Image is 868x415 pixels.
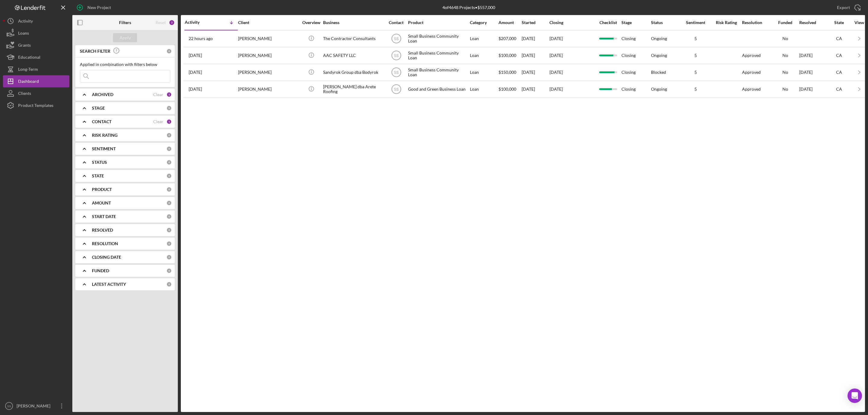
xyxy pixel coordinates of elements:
[621,31,650,47] div: Closing
[238,31,298,47] div: [PERSON_NAME]
[848,388,862,403] div: Open Intercom Messenger
[799,81,826,97] div: [DATE]
[772,20,799,25] div: Funded
[323,20,383,25] div: Business
[185,20,211,25] div: Activity
[651,36,667,41] div: Ongoing
[166,268,172,273] div: 0
[92,92,113,97] b: ARCHIVED
[827,20,851,25] div: State
[15,400,54,413] div: [PERSON_NAME]
[18,75,39,89] div: Dashboard
[621,81,650,97] div: Closing
[166,214,172,219] div: 0
[3,87,69,99] a: Clients
[549,20,595,25] div: Closing
[799,20,826,25] div: Resolved
[385,20,407,25] div: Contact
[189,70,202,75] time: 2025-08-15 16:57
[238,20,298,25] div: Client
[549,36,563,41] time: [DATE]
[18,99,53,113] div: Product Templates
[651,87,667,92] div: Ongoing
[92,255,121,260] b: CLOSING DATE
[408,48,468,64] div: Small Business Community Loan
[799,48,826,64] div: [DATE]
[238,64,298,80] div: [PERSON_NAME]
[92,282,126,287] b: LATEST ACTIVITY
[80,62,170,67] div: Applied in combination with filters below
[772,36,799,41] div: No
[300,20,322,25] div: Overview
[7,404,11,408] text: SS
[3,39,69,51] button: Grants
[87,2,111,14] div: New Project
[120,33,131,42] div: Apply
[549,70,563,75] time: [DATE]
[470,64,498,80] div: Loan
[92,187,112,192] b: PRODUCT
[18,87,31,101] div: Clients
[837,2,850,14] div: Export
[831,2,865,14] button: Export
[522,20,549,25] div: Started
[3,63,69,75] button: Long-Term
[799,64,826,80] div: [DATE]
[394,37,398,41] text: SS
[3,99,69,111] a: Product Templates
[522,64,549,80] div: [DATE]
[238,81,298,97] div: [PERSON_NAME]
[166,105,172,111] div: 0
[166,241,172,246] div: 0
[408,31,468,47] div: Small Business Community Loan
[3,75,69,87] a: Dashboard
[323,81,383,97] div: [PERSON_NAME] dba Arete Roofing
[852,20,867,25] div: View
[166,282,172,287] div: 0
[549,53,563,58] time: [DATE]
[621,64,650,80] div: Closing
[153,119,163,124] div: Clear
[408,81,468,97] div: Good and Green Business Loan
[498,64,521,80] div: $150,000
[681,53,711,58] div: 5
[92,106,105,111] b: STAGE
[742,20,771,25] div: Resolution
[166,48,172,54] div: 0
[113,33,137,42] button: Apply
[72,2,117,14] button: New Project
[742,53,761,58] div: Approved
[18,27,29,41] div: Loans
[166,119,172,124] div: 1
[522,31,549,47] div: [DATE]
[470,20,498,25] div: Category
[92,201,111,205] b: AMOUNT
[772,70,799,75] div: No
[522,81,549,97] div: [DATE]
[522,48,549,64] div: [DATE]
[166,227,172,233] div: 0
[498,81,521,97] div: $100,000
[470,81,498,97] div: Loan
[772,87,799,92] div: No
[651,20,680,25] div: Status
[549,86,563,92] time: [DATE]
[119,20,131,25] b: Filters
[651,70,666,75] div: Blocked
[189,87,202,92] time: 2025-08-12 22:26
[711,20,741,25] div: Risk Rating
[323,48,383,64] div: AAC SAFETY LLC
[166,160,172,165] div: 0
[166,187,172,192] div: 0
[498,20,521,25] div: Amount
[92,173,104,178] b: STATE
[742,87,761,92] div: Approved
[3,400,69,412] button: SS[PERSON_NAME]
[166,133,172,138] div: 0
[18,39,31,53] div: Grants
[772,53,799,58] div: No
[621,20,650,25] div: Stage
[3,27,69,39] button: Loans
